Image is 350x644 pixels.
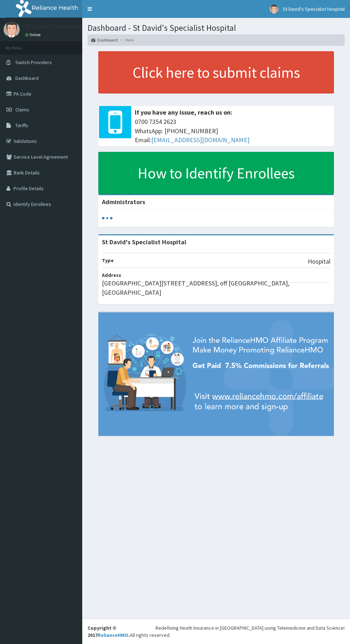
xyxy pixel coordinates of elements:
img: User Image [270,5,278,14]
span: St David's Specialist Hospital [283,6,345,12]
span: Dashboard [15,75,39,81]
a: Dashboard [91,37,118,43]
a: How to Identify Enrollees [98,152,334,194]
svg: audio-loading [102,213,113,224]
b: Address [102,272,121,278]
a: [EMAIL_ADDRESS][DOMAIN_NAME] [151,136,250,144]
span: Tariffs [15,122,28,129]
li: Here [118,37,134,43]
span: Switch Providers [15,59,52,66]
p: Hospital [308,257,330,266]
img: provider-team-banner.png [98,312,334,436]
a: Click here to submit claims [98,51,334,93]
span: Claims [15,106,29,113]
a: Online [25,32,42,37]
b: If you have any issue, reach us on: [135,108,232,116]
img: User Image [4,21,20,38]
p: St David's Specialist Hospital [25,23,107,30]
b: Type [102,257,114,264]
span: 0700 7354 2623 WhatsApp: [PHONE_NUMBER] Email: [135,117,330,145]
strong: St David's Specialist Hospital [102,238,186,246]
a: RelianceHMO [98,632,128,638]
footer: All rights reserved. [82,619,350,644]
b: Administrators [102,198,145,206]
div: Redefining Heath Insurance in [GEOGRAPHIC_DATA] using Telemedicine and Data Science! [156,624,345,631]
p: [GEOGRAPHIC_DATA][STREET_ADDRESS], off [GEOGRAPHIC_DATA], [GEOGRAPHIC_DATA] [102,279,330,297]
h1: Dashboard - St David's Specialist Hospital [88,23,345,33]
strong: Copyright © 2017 . [88,625,130,638]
